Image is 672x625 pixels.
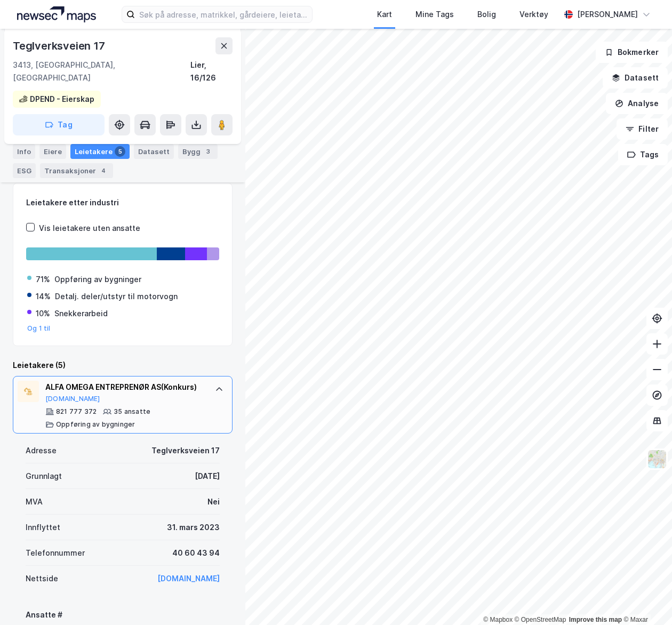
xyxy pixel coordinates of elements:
div: Teglverksveien 17 [151,444,220,457]
img: logo.a4113a55bc3d86da70a041830d287a7e.svg [17,6,96,22]
button: Tags [618,144,668,165]
a: Mapbox [483,616,513,623]
button: Tag [13,114,105,135]
input: Søk på adresse, matrikkel, gårdeiere, leietakere eller personer [135,6,311,22]
div: ALFA OMEGA ENTREPRENØR AS (Konkurs) [45,381,204,394]
div: Nettside [26,572,58,585]
div: Detalj. deler/utstyr til motorvogn [55,290,178,303]
div: Bygg [178,144,218,159]
div: Oppføring av bygninger [56,420,135,429]
div: Kontrollprogram for chat [619,574,672,625]
div: 821 777 372 [56,407,97,416]
button: Filter [617,118,668,140]
div: Lier, 16/126 [190,59,233,84]
button: Og 1 til [27,324,51,333]
div: Telefonnummer [26,547,85,559]
div: Leietakere (5) [13,359,233,372]
div: Innflyttet [26,521,60,534]
div: Eiere [39,144,66,159]
div: MVA [26,495,43,508]
div: 3 [203,146,213,157]
div: Mine Tags [415,8,454,21]
button: Datasett [603,67,668,89]
div: Vis leietakere uten ansatte [39,222,140,235]
div: Leietakere [70,144,130,159]
div: Kart [377,8,392,21]
div: Adresse [26,444,57,457]
div: 3413, [GEOGRAPHIC_DATA], [GEOGRAPHIC_DATA] [13,59,190,84]
button: Bokmerker [596,42,668,63]
div: 71% [36,273,50,286]
div: Datasett [134,144,174,159]
div: 35 ansatte [114,407,150,416]
div: 40 60 43 94 [172,547,220,559]
div: [PERSON_NAME] [577,8,638,21]
div: Bolig [477,8,496,21]
div: 14% [36,290,51,303]
div: DPEND - Eierskap [30,93,94,106]
div: Verktøy [519,8,548,21]
div: Grunnlagt [26,470,62,483]
div: Nei [207,495,220,508]
div: 10% [36,307,50,320]
div: Ansatte # [26,608,220,621]
button: [DOMAIN_NAME] [45,395,100,403]
div: Oppføring av bygninger [54,273,141,286]
div: Transaksjoner [40,163,113,178]
a: Improve this map [569,616,622,623]
div: Snekkerarbeid [54,307,108,320]
iframe: Chat Widget [619,574,672,625]
a: [DOMAIN_NAME] [157,574,220,583]
div: [DATE] [195,470,220,483]
img: Z [647,449,667,469]
a: OpenStreetMap [515,616,566,623]
button: Analyse [606,93,668,114]
div: Leietakere etter industri [26,196,219,209]
div: Info [13,144,35,159]
div: Teglverksveien 17 [13,37,107,54]
div: ESG [13,163,36,178]
div: 4 [98,165,109,176]
div: 5 [115,146,125,157]
div: 31. mars 2023 [167,521,220,534]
